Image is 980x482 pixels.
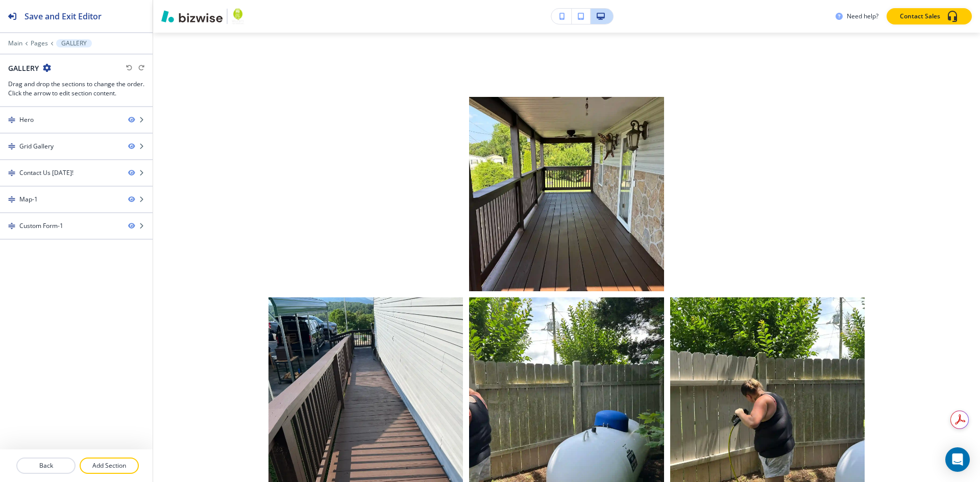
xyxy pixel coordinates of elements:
[900,12,940,21] p: Contact Sales
[19,115,34,124] div: Hero
[80,458,139,474] button: Add Section
[19,142,54,151] div: Grid Gallery
[24,10,102,22] h2: Save and Exit Editor
[232,8,244,24] img: Your Logo
[81,461,138,470] p: Add Section
[161,10,223,22] img: Bizwise Logo
[8,222,15,230] img: Drag
[8,169,15,176] img: Drag
[8,80,144,98] h3: Drag and drop the sections to change the order. Click the arrow to edit section content.
[17,461,75,470] p: Back
[8,40,22,47] button: Main
[8,63,39,73] h2: GALLERY
[8,116,15,123] img: Drag
[56,39,92,47] button: GALLERY
[945,447,970,472] div: Open Intercom Messenger
[19,221,63,231] div: Custom Form-1
[19,168,73,177] div: Contact Us Today!
[19,195,38,204] div: Map-1
[61,40,87,47] p: GALLERY
[847,12,878,21] h3: Need help?
[8,143,15,150] img: Drag
[887,8,972,24] button: Contact Sales
[8,196,15,203] img: Drag
[31,40,48,47] button: Pages
[16,458,76,474] button: Back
